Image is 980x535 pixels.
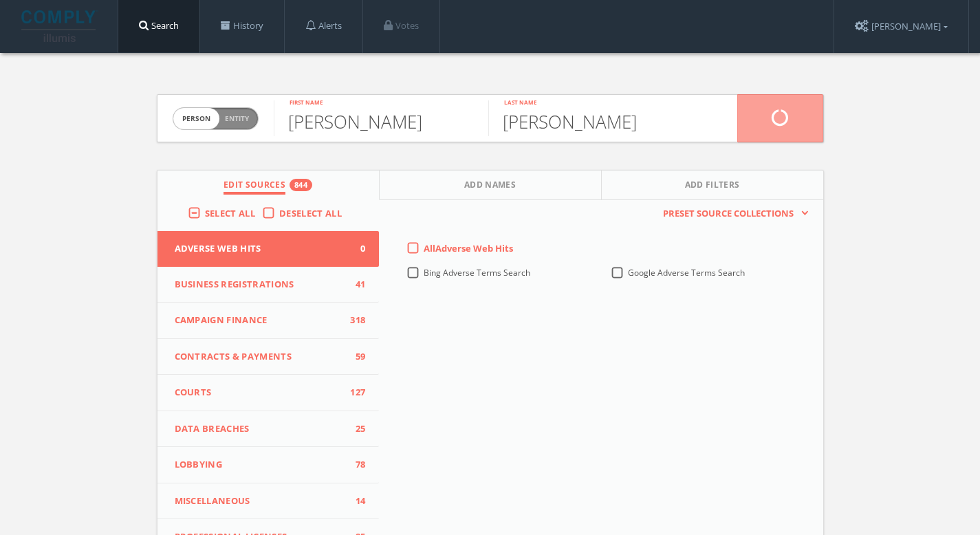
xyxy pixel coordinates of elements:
span: Edit Sources [224,179,285,195]
span: Miscellaneous [175,494,345,508]
span: 41 [345,278,365,292]
button: Business Registrations41 [157,267,380,303]
button: Edit Sources844 [157,171,380,200]
button: Preset Source Collections [656,207,809,221]
span: Google Adverse Terms Search [628,267,745,279]
img: illumis [21,10,98,42]
span: Select All [205,207,255,219]
span: 78 [345,458,365,472]
span: Add Filters [685,179,740,195]
button: Data Breaches25 [157,411,380,448]
span: Preset Source Collections [656,207,801,221]
button: Miscellaneous14 [157,483,380,520]
button: Add Filters [602,171,823,200]
span: 0 [345,242,365,256]
button: Lobbying78 [157,447,380,483]
span: Adverse Web Hits [175,242,345,256]
span: 318 [345,314,365,327]
span: 127 [345,386,365,400]
span: Deselect All [279,207,342,219]
span: 14 [345,494,365,508]
button: Contracts & Payments59 [157,339,380,375]
button: Adverse Web Hits0 [157,231,380,267]
button: Campaign Finance318 [157,303,380,339]
span: 25 [345,422,365,436]
div: 844 [290,179,312,191]
button: Add Names [380,171,602,200]
span: All Adverse Web Hits [424,242,513,254]
span: Entity [225,113,249,124]
span: Contracts & Payments [175,350,345,364]
span: 59 [345,350,365,364]
span: Bing Adverse Terms Search [424,267,530,279]
span: Lobbying [175,458,345,472]
span: person [173,108,219,129]
span: Add Names [464,179,516,195]
button: Courts127 [157,375,380,411]
span: Courts [175,386,345,400]
span: Data Breaches [175,422,345,436]
span: Campaign Finance [175,314,345,327]
span: Business Registrations [175,278,345,292]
